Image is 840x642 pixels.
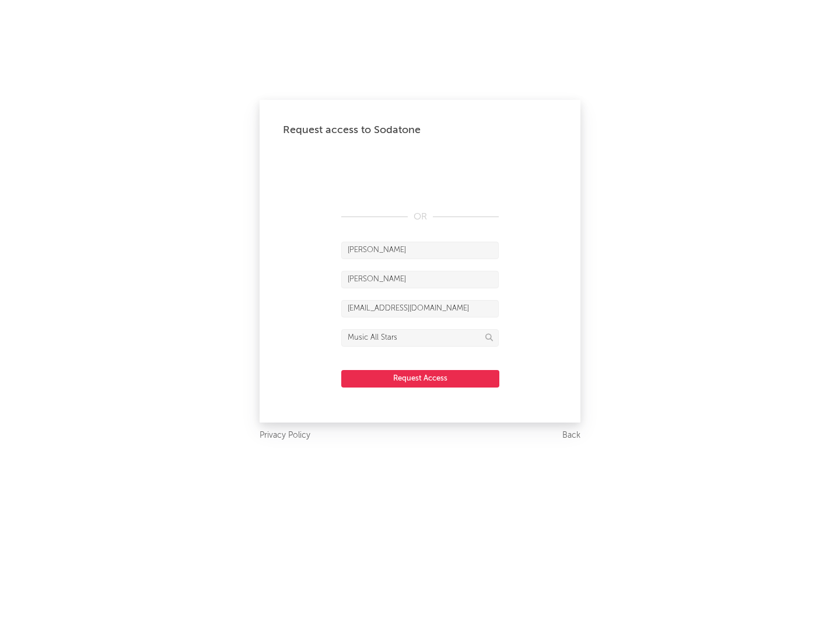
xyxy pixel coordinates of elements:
div: OR [341,210,499,224]
div: Request access to Sodatone [283,123,557,137]
input: Division [341,329,499,347]
input: Last Name [341,271,499,288]
input: First Name [341,242,499,259]
a: Back [562,428,580,443]
a: Privacy Policy [260,428,310,443]
button: Request Access [341,370,499,388]
input: Email [341,300,499,317]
